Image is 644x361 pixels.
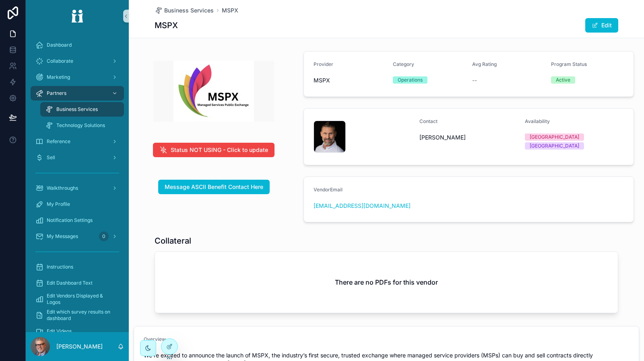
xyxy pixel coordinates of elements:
[153,61,274,122] img: 148b73ed-76a4-49f9-848d-858c06a26674-MSPX-Portal.png
[530,133,579,141] div: [GEOGRAPHIC_DATA]
[314,76,386,84] span: MSPX
[155,235,191,246] h1: Collateral
[31,38,124,52] a: Dashboard
[31,292,124,306] a: Edit Vendors Displayed & Logos
[47,58,73,64] span: Collaborate
[31,197,124,211] a: My Profile
[419,133,518,142] span: [PERSON_NAME]
[314,61,333,67] span: Provider
[47,138,70,145] span: Reference
[31,213,124,228] a: Notification Settings
[165,183,263,191] span: Message ASCII Benefit Contact Here
[40,102,124,117] a: Business Services
[31,324,124,338] a: Edit Videos
[335,277,438,287] h2: There are no PDFs for this vendor
[56,122,105,129] span: Technology Solutions
[56,343,103,351] p: [PERSON_NAME]
[31,308,124,322] a: Edit which survey results on dashboard
[31,276,124,290] a: Edit Dashboard Text
[31,54,124,68] a: Collaborate
[525,118,550,124] span: Availability
[47,90,66,96] span: Partners
[314,202,411,210] a: [EMAIL_ADDRESS][DOMAIN_NAME]
[31,86,124,101] a: Partners
[398,76,423,84] div: Operations
[158,180,270,194] button: Message ASCII Benefit Contact Here
[31,260,124,274] a: Instructions
[47,293,116,306] span: Edit Vendors Displayed & Logos
[99,232,109,241] div: 0
[393,61,414,67] span: Category
[31,70,124,84] a: Marketing
[472,61,497,67] span: Avg Rating
[585,18,618,33] button: Edit
[40,118,124,133] a: Technology Solutions
[47,42,72,48] span: Dashboard
[472,76,477,84] span: --
[551,61,587,67] span: Program Status
[47,201,70,207] span: My Profile
[556,76,570,84] div: Active
[47,264,73,270] span: Instructions
[26,32,129,332] div: scrollable content
[47,217,93,224] span: Notification Settings
[222,6,238,14] a: MSPX
[56,106,98,113] span: Business Services
[66,10,89,23] img: App logo
[47,328,72,334] span: Edit Videos
[155,6,214,14] a: Business Services
[47,280,93,286] span: Edit Dashboard Text
[47,74,70,80] span: Marketing
[144,336,166,342] span: Overview
[31,181,124,195] a: Walkthroughs
[314,187,343,193] span: VendorEmail
[47,309,116,322] span: Edit which survey results on dashboard
[31,150,124,165] a: Sell
[31,229,124,244] a: My Messages0
[153,143,275,157] button: Status NOT USING - Click to update
[47,185,78,191] span: Walkthroughs
[47,154,55,161] span: Sell
[171,146,268,154] span: Status NOT USING - Click to update
[47,233,78,240] span: My Messages
[164,6,214,14] span: Business Services
[155,20,178,31] h1: MSPX
[530,142,579,150] div: [GEOGRAPHIC_DATA]
[419,118,438,124] span: Contact
[31,134,124,149] a: Reference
